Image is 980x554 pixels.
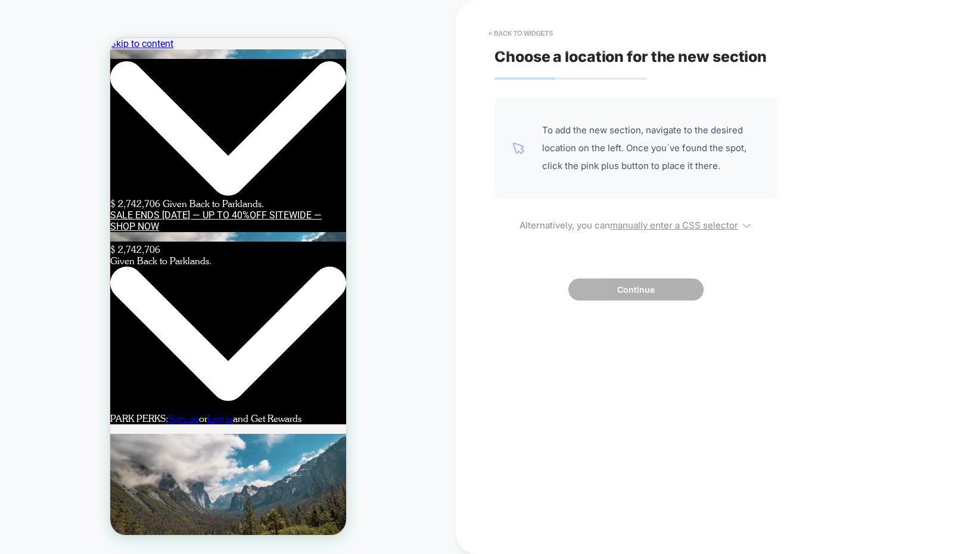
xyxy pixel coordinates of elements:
a: Sign up [58,375,89,386]
span: Choose a location for the new section [494,48,767,65]
span: Alternatively, you can [494,217,777,231]
span: To add the new section, navigate to the desired location on the left. Once you`ve found the spot,... [542,121,760,175]
span: 2,742,706 Given Back to Parklands. [8,160,154,171]
u: manually enter a CSS selector [610,220,738,231]
button: Continue [568,278,704,301]
img: pointer [512,142,524,154]
a: Log in [97,375,123,386]
button: < Back to widgets [483,24,559,43]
